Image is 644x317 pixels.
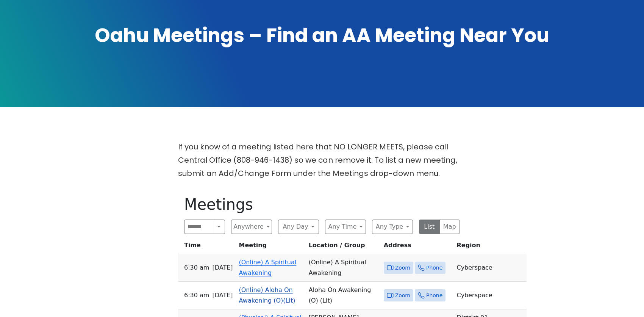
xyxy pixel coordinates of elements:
[453,282,526,309] td: Cyberspace
[178,240,236,254] th: Time
[372,220,413,234] button: Any Type
[231,220,272,234] button: Anywhere
[213,220,225,234] button: Search
[306,240,381,254] th: Location / Group
[395,291,410,300] span: Zoom
[453,254,526,282] td: Cyberspace
[306,282,381,309] td: Aloha On Awakening (O) (Lit)
[184,262,209,273] span: 6:30 AM
[426,291,442,300] span: Phone
[426,263,442,273] span: Phone
[239,259,297,276] a: (Online) A Spiritual Awakening
[57,22,587,49] h1: Oahu Meetings – Find an AA Meeting Near You
[178,140,466,180] p: If you know of a meeting listed here that NO LONGER MEETS, please call Central Office (808-946-14...
[278,220,319,234] button: Any Day
[212,290,233,301] span: [DATE]
[381,240,454,254] th: Address
[325,220,366,234] button: Any Time
[184,220,213,234] input: Search
[419,220,440,234] button: List
[306,254,381,282] td: (Online) A Spiritual Awakening
[184,195,460,213] h1: Meetings
[212,262,233,273] span: [DATE]
[453,240,526,254] th: Region
[184,290,209,301] span: 6:30 AM
[236,240,306,254] th: Meeting
[239,286,295,304] a: (Online) Aloha On Awakening (O)(Lit)
[439,220,460,234] button: Map
[395,263,410,273] span: Zoom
